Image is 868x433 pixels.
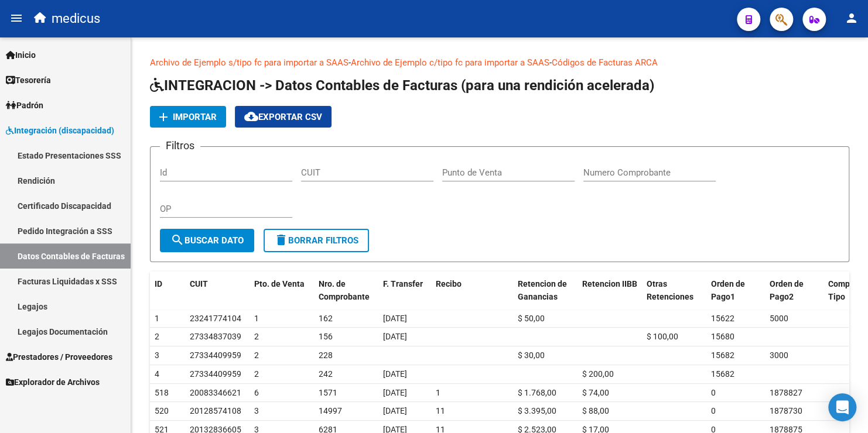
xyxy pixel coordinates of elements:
[711,369,734,379] span: 15682
[582,388,609,397] span: $ 74,00
[244,109,258,123] mat-icon: cloud_download
[845,11,859,25] mat-icon: person
[235,106,332,128] button: Exportar CSV
[436,406,445,415] span: 11
[274,235,358,246] span: Borrar Filtros
[254,406,259,415] span: 3
[765,272,823,310] datatable-header-cell: Orden de Pago2
[518,388,556,397] span: $ 1.768,00
[552,57,658,68] a: Códigos de Facturas ARCA
[190,406,241,415] span: 20128574108
[582,279,637,288] span: Retencion IIBB
[770,279,804,302] span: Orden de Pago2
[711,388,716,397] span: 0
[6,49,36,61] span: Inicio
[582,406,609,415] span: $ 88,00
[6,376,100,389] span: Explorador de Archivos
[155,369,159,379] span: 4
[190,332,241,341] span: 27334837039
[254,369,259,379] span: 2
[254,314,259,323] span: 1
[383,406,407,415] span: [DATE]
[190,350,241,360] span: 27334409959
[383,314,407,323] span: [DATE]
[518,406,556,415] span: $ 3.395,00
[52,6,100,32] span: medicus
[156,110,170,124] mat-icon: add
[155,388,169,397] span: 518
[150,57,348,68] a: Archivo de Ejemplo s/tipo fc para importar a SAAS
[577,272,642,310] datatable-header-cell: Retencion IIBB
[160,229,254,252] button: Buscar Dato
[254,388,259,397] span: 6
[170,233,184,247] mat-icon: search
[319,369,333,379] span: 242
[185,272,250,310] datatable-header-cell: CUIT
[383,332,407,341] span: [DATE]
[190,388,241,397] span: 20083346621
[9,11,23,25] mat-icon: menu
[6,99,43,112] span: Padrón
[6,350,112,363] span: Prestadores / Proveedores
[173,112,217,122] span: Importar
[254,332,259,341] span: 2
[642,272,706,310] datatable-header-cell: Otras Retenciones
[319,350,333,360] span: 228
[770,350,788,360] span: 3000
[770,406,802,415] span: 1878730
[711,406,716,415] span: 0
[436,279,462,288] span: Recibo
[250,272,314,310] datatable-header-cell: Pto. de Venta
[6,124,114,137] span: Integración (discapacidad)
[244,112,322,122] span: Exportar CSV
[647,332,678,341] span: $ 100,00
[383,369,407,379] span: [DATE]
[254,350,259,360] span: 2
[518,279,567,302] span: Retencion de Ganancias
[383,388,407,397] span: [DATE]
[319,388,337,397] span: 1571
[319,314,333,323] span: 162
[155,279,162,288] span: ID
[711,332,734,341] span: 15680
[155,314,159,323] span: 1
[436,388,440,397] span: 1
[711,314,734,323] span: 15622
[150,77,654,94] span: INTEGRACION -> Datos Contables de Facturas (para una rendición acelerada)
[431,272,513,310] datatable-header-cell: Recibo
[319,332,333,341] span: 156
[770,314,788,323] span: 5000
[6,74,51,87] span: Tesorería
[828,393,856,421] div: Open Intercom Messenger
[319,406,342,415] span: 14997
[319,279,370,302] span: Nro. de Comprobante
[160,138,200,154] h3: Filtros
[314,272,378,310] datatable-header-cell: Nro. de Comprobante
[150,56,849,69] p: - -
[190,279,208,288] span: CUIT
[264,229,369,252] button: Borrar Filtros
[274,233,288,247] mat-icon: delete
[582,369,614,379] span: $ 200,00
[518,314,545,323] span: $ 50,00
[254,279,305,288] span: Pto. de Venta
[647,279,693,302] span: Otras Retenciones
[711,350,734,360] span: 15682
[513,272,577,310] datatable-header-cell: Retencion de Ganancias
[155,332,159,341] span: 2
[150,106,226,128] button: Importar
[518,350,545,360] span: $ 30,00
[155,350,159,360] span: 3
[378,272,431,310] datatable-header-cell: F. Transfer
[190,369,241,379] span: 27334409959
[190,314,241,323] span: 23241774104
[383,279,423,288] span: F. Transfer
[155,406,169,415] span: 520
[770,388,802,397] span: 1878827
[351,57,549,68] a: Archivo de Ejemplo c/tipo fc para importar a SAAS
[150,272,185,310] datatable-header-cell: ID
[170,235,244,246] span: Buscar Dato
[711,279,745,302] span: Orden de Pago1
[706,272,765,310] datatable-header-cell: Orden de Pago1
